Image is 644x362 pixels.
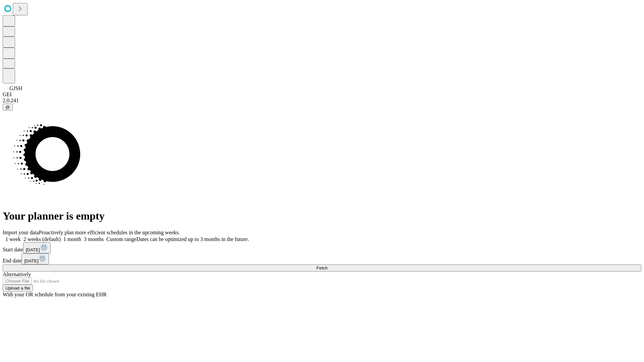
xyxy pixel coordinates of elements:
span: 2 weeks (default) [23,236,61,242]
span: Dates can be optimized up to 3 months in the future. [137,236,249,242]
button: @ [3,104,13,111]
span: Alternatively [3,271,31,277]
span: Custom range [106,236,136,242]
span: Proactively plan more efficient schedules in the upcoming weeks. [39,230,180,235]
span: 1 month [63,236,81,242]
span: GJSH [9,85,22,91]
div: End date [3,253,641,264]
button: [DATE] [23,242,51,253]
span: [DATE] [26,247,40,252]
button: [DATE] [21,253,49,264]
span: @ [5,105,10,110]
div: Start date [3,242,641,253]
div: GEI [3,92,641,98]
button: Fetch [3,264,641,271]
span: Fetch [316,265,327,270]
span: 3 months [84,236,104,242]
button: Upload a file [3,285,33,292]
span: With your OR schedule from your existing EHR [3,292,107,297]
span: 1 week [5,236,21,242]
h1: Your planner is empty [3,210,641,222]
span: Import your data [3,230,39,235]
span: [DATE] [24,258,38,263]
div: 2.0.241 [3,98,641,104]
